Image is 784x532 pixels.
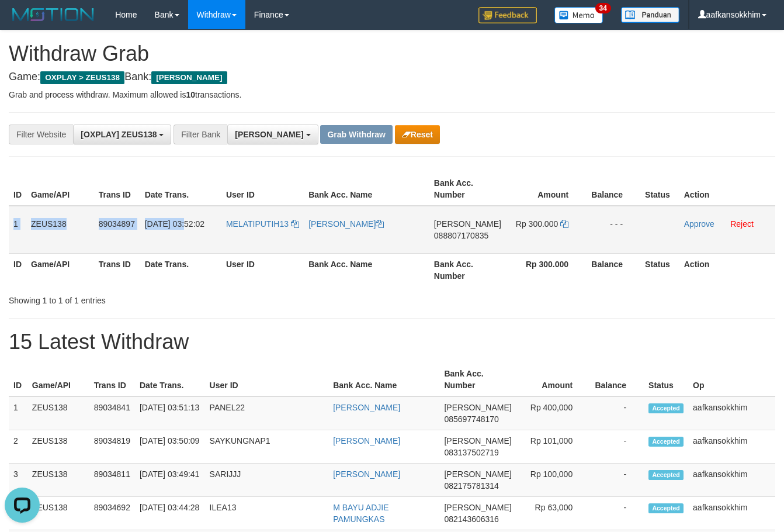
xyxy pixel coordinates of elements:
[444,414,498,424] span: Copy 085697748170 to clipboard
[81,130,157,139] span: [OXPLAY] ZEUS138
[644,363,688,396] th: Status
[444,481,498,490] span: Copy 082175781314 to clipboard
[444,469,511,479] span: [PERSON_NAME]
[26,253,94,286] th: Game/API
[9,330,775,354] h1: 15 Latest Withdraw
[516,430,591,464] td: Rp 101,000
[140,172,221,206] th: Date Trans.
[730,219,754,229] a: Reject
[135,430,205,464] td: [DATE] 03:50:09
[688,497,775,530] td: aafkansokkhim
[648,437,684,447] span: Accepted
[444,514,498,524] span: Copy 082143606316 to clipboard
[226,219,289,229] span: MELATIPUTIH13
[439,363,516,396] th: Bank Acc. Number
[9,42,775,65] h1: Withdraw Grab
[444,448,498,457] span: Copy 083137502719 to clipboard
[506,172,586,206] th: Amount
[444,403,511,412] span: [PERSON_NAME]
[227,125,318,144] button: [PERSON_NAME]
[221,172,304,206] th: User ID
[333,503,388,524] a: M BAYU ADJIE PAMUNGKAS
[444,436,511,445] span: [PERSON_NAME]
[688,430,775,464] td: aafkansokkhim
[73,125,171,144] button: [OXPLAY] ZEUS138
[205,396,329,430] td: PANEL22
[395,125,440,144] button: Reset
[434,231,488,240] span: Copy 088807170835 to clipboard
[333,403,400,412] a: [PERSON_NAME]
[648,403,684,413] span: Accepted
[99,219,135,229] span: 89034897
[688,396,775,430] td: aafkansokkhim
[554,7,603,23] img: Button%20Memo.svg
[590,464,644,497] td: -
[89,497,135,530] td: 89034692
[89,363,135,396] th: Trans ID
[9,71,775,83] h4: Game: Bank:
[9,6,98,23] img: MOTION_logo.png
[9,430,27,464] td: 2
[9,464,27,497] td: 3
[560,219,568,229] a: Copy 300000 to clipboard
[684,219,714,229] a: Approve
[26,206,94,254] td: ZEUS138
[304,253,429,286] th: Bank Acc. Name
[5,5,40,40] button: Open LiveChat chat widget
[516,497,591,530] td: Rp 63,000
[586,253,640,286] th: Balance
[135,396,205,430] td: [DATE] 03:51:13
[174,125,227,144] div: Filter Bank
[320,125,392,144] button: Grab Withdraw
[478,7,537,23] img: Feedback.jpg
[516,464,591,497] td: Rp 100,000
[9,125,73,144] div: Filter Website
[444,503,511,512] span: [PERSON_NAME]
[586,172,640,206] th: Balance
[205,464,329,497] td: SARIJJJ
[304,172,429,206] th: Bank Acc. Name
[27,396,89,430] td: ZEUS138
[590,363,644,396] th: Balance
[89,430,135,464] td: 89034819
[429,253,506,286] th: Bank Acc. Number
[648,503,684,513] span: Accepted
[621,7,679,23] img: panduan.png
[235,130,303,139] span: [PERSON_NAME]
[205,497,329,530] td: ILEA13
[145,219,204,229] span: [DATE] 03:52:02
[151,71,227,84] span: [PERSON_NAME]
[688,464,775,497] td: aafkansokkhim
[308,219,384,229] a: [PERSON_NAME]
[516,396,591,430] td: Rp 400,000
[9,172,26,206] th: ID
[590,396,644,430] td: -
[89,464,135,497] td: 89034811
[205,430,329,464] td: SAYKUNGNAP1
[135,363,205,396] th: Date Trans.
[516,219,558,229] span: Rp 300.000
[221,253,304,286] th: User ID
[226,219,299,229] a: MELATIPUTIH13
[40,71,124,84] span: OXPLAY > ZEUS138
[9,396,27,430] td: 1
[586,206,640,254] td: - - -
[590,430,644,464] td: -
[506,253,586,286] th: Rp 300.000
[205,363,329,396] th: User ID
[94,172,140,206] th: Trans ID
[9,363,27,396] th: ID
[27,464,89,497] td: ZEUS138
[429,172,506,206] th: Bank Acc. Number
[640,253,679,286] th: Status
[135,464,205,497] td: [DATE] 03:49:41
[648,470,684,480] span: Accepted
[26,172,94,206] th: Game/API
[9,89,775,101] p: Grab and process withdraw. Maximum allowed is transactions.
[94,253,140,286] th: Trans ID
[679,253,775,286] th: Action
[640,172,679,206] th: Status
[679,172,775,206] th: Action
[140,253,221,286] th: Date Trans.
[9,290,318,306] div: Showing 1 to 1 of 1 entries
